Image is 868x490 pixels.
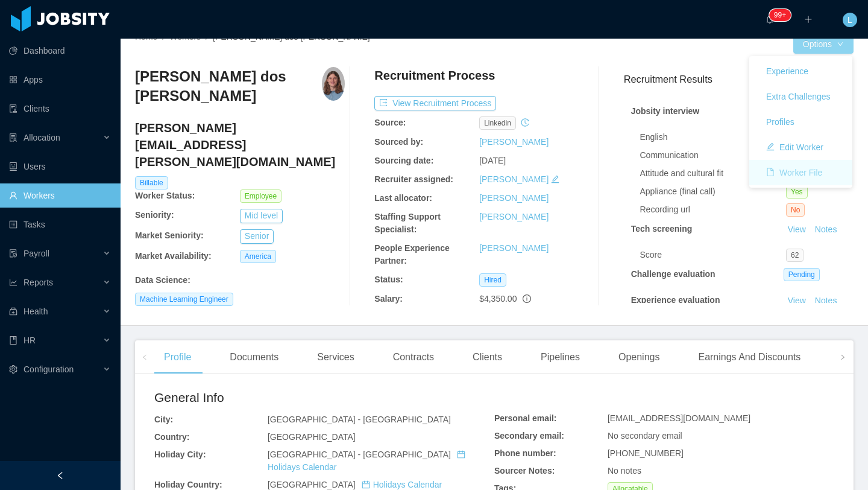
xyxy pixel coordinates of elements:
[640,149,787,162] div: Communication
[479,116,516,130] span: linkedin
[154,432,189,442] b: Country:
[756,163,832,182] button: icon: fileWorker File
[240,250,276,263] span: America
[479,156,506,165] span: [DATE]
[494,431,564,441] b: Secondary email:
[374,212,441,234] b: Staffing Support Specialist:
[135,293,233,306] span: Machine Learning Engineer
[307,340,363,374] div: Services
[793,34,854,54] button: Optionsicon: down
[142,354,148,360] i: icon: left
[640,249,787,261] div: Score
[362,480,370,489] i: icon: calendar
[479,273,506,287] span: Hired
[749,109,852,135] a: Profiles
[268,450,468,472] span: [GEOGRAPHIC_DATA] - [GEOGRAPHIC_DATA]
[9,183,111,208] a: icon: userWorkers
[374,174,453,184] b: Recruiter assigned:
[479,137,549,147] a: [PERSON_NAME]
[479,294,517,304] span: $4,350.00
[521,118,529,127] i: icon: history
[374,294,403,304] b: Salary:
[154,388,494,407] h2: General Info
[766,15,774,24] i: icon: bell
[756,112,804,132] button: Profiles
[383,340,444,374] div: Contracts
[640,203,787,216] div: Recording url
[240,209,283,223] button: Mid level
[374,275,403,284] b: Status:
[631,269,715,279] strong: Challenge evaluation
[374,67,495,84] h4: Recruitment Process
[9,97,111,121] a: icon: auditClients
[609,340,670,374] div: Openings
[749,84,852,109] a: Extra Challenges
[135,275,190,285] b: Data Science :
[9,307,17,316] i: icon: medicine-box
[463,340,512,374] div: Clients
[608,448,684,458] span: [PHONE_NUMBER]
[756,138,833,157] button: icon: editEdit Worker
[135,191,195,200] b: Worker Status:
[479,193,549,203] a: [PERSON_NAME]
[608,413,750,423] span: [EMAIL_ADDRESS][DOMAIN_NAME]
[24,133,60,142] span: Allocation
[24,249,49,258] span: Payroll
[9,154,111,179] a: icon: robotUsers
[24,307,48,316] span: Health
[640,167,787,180] div: Attitude and cultural fit
[268,432,356,442] span: [GEOGRAPHIC_DATA]
[479,243,549,253] a: [PERSON_NAME]
[810,294,842,308] button: Notes
[24,278,53,287] span: Reports
[9,249,17,258] i: icon: file-protect
[9,365,17,374] i: icon: setting
[624,72,854,87] h3: Recruitment Results
[135,210,174,220] b: Seniority:
[631,106,700,116] strong: Jobsity interview
[9,68,111,92] a: icon: appstoreApps
[608,431,682,441] span: No secondary email
[786,203,805,217] span: No
[135,119,345,170] h4: [PERSON_NAME][EMAIL_ADDRESS][PERSON_NAME][DOMAIN_NAME]
[154,340,201,374] div: Profile
[531,340,590,374] div: Pipelines
[135,251,212,261] b: Market Availability:
[374,96,496,110] button: icon: exportView Recruitment Process
[135,231,204,240] b: Market Seniority:
[9,278,17,287] i: icon: line-chart
[756,87,840,106] button: Extra Challenges
[784,224,810,234] a: View
[268,480,442,489] span: [GEOGRAPHIC_DATA]
[374,118,406,127] b: Source:
[322,67,345,101] img: f369d90d-0e1c-4d25-8d5a-a7b54dd06705_664ce6a784409-400w.png
[9,212,111,237] a: icon: profileTasks
[804,15,813,24] i: icon: plus
[640,185,787,198] div: Appliance (final call)
[784,296,810,305] a: View
[374,98,496,108] a: icon: exportView Recruitment Process
[154,450,206,459] b: Holiday City:
[24,364,74,374] span: Configuration
[494,413,557,423] b: Personal email:
[374,156,433,165] b: Sourcing date:
[769,9,791,21] sup: 113
[840,354,846,360] i: icon: right
[154,415,173,424] b: City:
[220,340,288,374] div: Documents
[749,160,852,185] a: icon: fileWorker File
[240,189,281,203] span: Employee
[135,67,322,106] h3: [PERSON_NAME] dos [PERSON_NAME]
[362,480,442,489] a: icon: calendarHolidays Calendar
[479,212,549,221] a: [PERSON_NAME]
[749,135,852,160] a: icon: editEdit Worker
[135,176,168,189] span: Billable
[268,450,468,472] a: icon: calendarHolidays Calendar
[848,13,852,27] span: L
[479,174,549,184] a: [PERSON_NAME]
[9,39,111,63] a: icon: pie-chartDashboard
[608,466,641,476] span: No notes
[9,133,17,142] i: icon: solution
[631,224,693,234] strong: Tech screening
[551,175,559,183] i: icon: edit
